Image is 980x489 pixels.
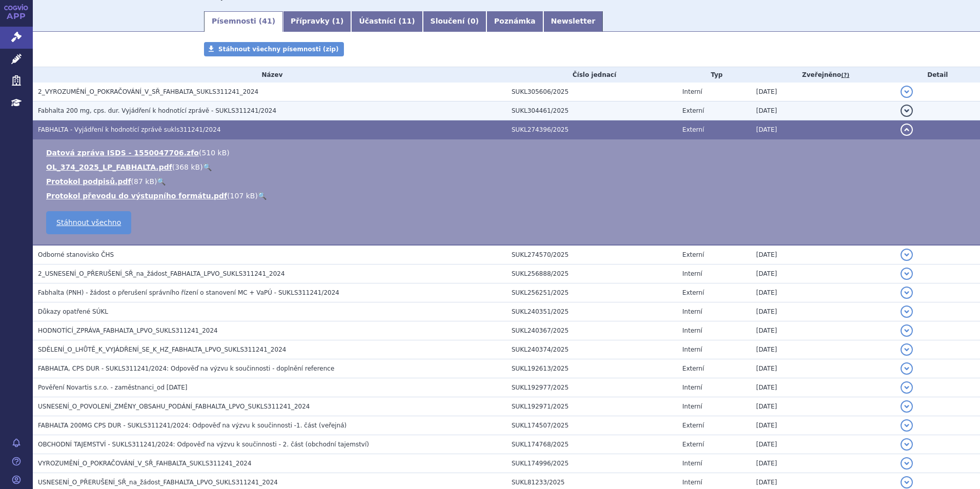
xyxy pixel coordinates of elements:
[506,340,677,359] td: SUKL240374/2025
[33,67,506,83] th: Název
[506,321,677,340] td: SUKL240367/2025
[895,67,980,83] th: Detail
[506,101,677,120] td: SUKL304461/2025
[175,163,200,171] span: 368 kB
[543,11,603,32] a: Newsletter
[38,479,278,486] span: USNESENÍ_O_PŘERUŠENÍ_SŘ_na_žádost_FABHALTA_LPVO_SUKLS311241_2024
[682,289,704,296] span: Externí
[751,283,895,302] td: [DATE]
[506,83,677,101] td: SUKL305606/2025
[423,11,486,32] a: Sloučení (0)
[751,416,895,435] td: [DATE]
[751,454,895,473] td: [DATE]
[201,149,227,157] span: 510 kB
[38,422,346,429] span: FABHALTA 200MG CPS DUR - SUKLS311241/2024: Odpověď na výzvu k součinnosti -1. část (veřejná)
[901,343,913,356] button: detail
[677,67,751,83] th: Typ
[751,378,895,397] td: [DATE]
[682,107,704,114] span: Externí
[901,287,913,299] button: detail
[751,120,895,139] td: [DATE]
[901,105,913,117] button: detail
[751,435,895,454] td: [DATE]
[38,441,369,448] span: OBCHODNÍ TAJEMSTVÍ - SUKLS311241/2024: Odpověď na výzvu k součinnosti - 2. část (obchodní tajemství)
[901,305,913,318] button: detail
[682,270,702,277] span: Interní
[351,11,422,32] a: Účastníci (11)
[38,460,252,467] span: VYROZUMĚNÍ_O_POKRAČOVÁNÍ_V_SŘ_FAHBALTA_SUKLS311241_2024
[46,177,131,186] a: Protokol podpisů.pdf
[262,17,272,25] span: 41
[157,177,166,186] a: 🔍
[38,88,258,95] span: 2_VYROZUMĚNÍ_O_POKRAČOVÁNÍ_V_SŘ_FAHBALTA_SUKLS311241_2024
[506,397,677,416] td: SUKL192971/2025
[134,177,154,186] span: 87 kB
[682,422,704,429] span: Externí
[751,67,895,83] th: Zveřejněno
[751,245,895,264] td: [DATE]
[204,42,344,56] a: Stáhnout všechny písemnosti (zip)
[751,397,895,416] td: [DATE]
[218,46,339,53] span: Stáhnout všechny písemnosti (zip)
[751,101,895,120] td: [DATE]
[46,176,970,187] li: ( )
[38,126,221,133] span: FABHALTA - Vyjádření k hodnotící zprávě sukls311241/2024
[506,245,677,264] td: SUKL274570/2025
[506,283,677,302] td: SUKL256251/2025
[283,11,351,32] a: Přípravky (1)
[46,148,970,158] li: ( )
[506,264,677,283] td: SUKL256888/2025
[682,346,702,353] span: Interní
[486,11,543,32] a: Poznámka
[901,381,913,394] button: detail
[901,400,913,413] button: detail
[38,346,286,353] span: SDĚLENÍ_O_LHŮTĚ_K_VYJÁDŘENÍ_SE_K_HZ_FABHALTA_LPVO_SUKLS311241_2024
[751,83,895,101] td: [DATE]
[46,162,970,172] li: ( )
[506,435,677,454] td: SUKL174768/2025
[682,460,702,467] span: Interní
[751,302,895,321] td: [DATE]
[38,251,114,258] span: Odborné stanovisko ČHS
[682,365,704,372] span: Externí
[38,403,310,410] span: USNESENÍ_O_POVOLENÍ_ZMĚNY_OBSAHU_PODÁNÍ_FABHALTA_LPVO_SUKLS311241_2024
[506,67,677,83] th: Číslo jednací
[402,17,412,25] span: 11
[682,88,702,95] span: Interní
[46,192,227,200] a: Protokol převodu do výstupního formátu.pdf
[682,308,702,315] span: Interní
[506,120,677,139] td: SUKL274396/2025
[46,191,970,201] li: ( )
[682,479,702,486] span: Interní
[751,340,895,359] td: [DATE]
[506,454,677,473] td: SUKL174996/2025
[682,327,702,334] span: Interní
[841,72,849,79] abbr: (?)
[901,362,913,375] button: detail
[682,441,704,448] span: Externí
[230,192,255,200] span: 107 kB
[38,365,334,372] span: FABHALTA, CPS DUR - SUKLS311241/2024: Odpověď na výzvu k součinnosti - doplnění reference
[682,403,702,410] span: Interní
[38,270,285,277] span: 2_USNESENÍ_O_PŘERUŠENÍ_SŘ_na_žádost_FABHALTA_LPVO_SUKLS311241_2024
[46,149,199,157] a: Datová zpráva ISDS - 1550047706.zfo
[901,476,913,488] button: detail
[901,457,913,470] button: detail
[204,11,283,32] a: Písemnosti (41)
[506,416,677,435] td: SUKL174507/2025
[751,359,895,378] td: [DATE]
[751,321,895,340] td: [DATE]
[38,327,218,334] span: HODNOTÍCÍ_ZPRÁVA_FABHALTA_LPVO_SUKLS311241_2024
[901,324,913,337] button: detail
[38,308,108,315] span: Důkazy opatřené SÚKL
[901,249,913,261] button: detail
[38,107,276,114] span: Fabhalta 200 mg, cps. dur. Vyjádření k hodnotící zprávě - SUKLS311241/2024
[203,163,212,171] a: 🔍
[901,268,913,280] button: detail
[682,251,704,258] span: Externí
[901,419,913,432] button: detail
[506,302,677,321] td: SUKL240351/2025
[506,359,677,378] td: SUKL192613/2025
[46,163,172,171] a: OL_374_2025_LP_FABHALTA.pdf
[38,289,339,296] span: Fabhalta (PNH) - žádost o přerušení správního řízení o stanovení MC + VaPÚ - SUKLS311241/2024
